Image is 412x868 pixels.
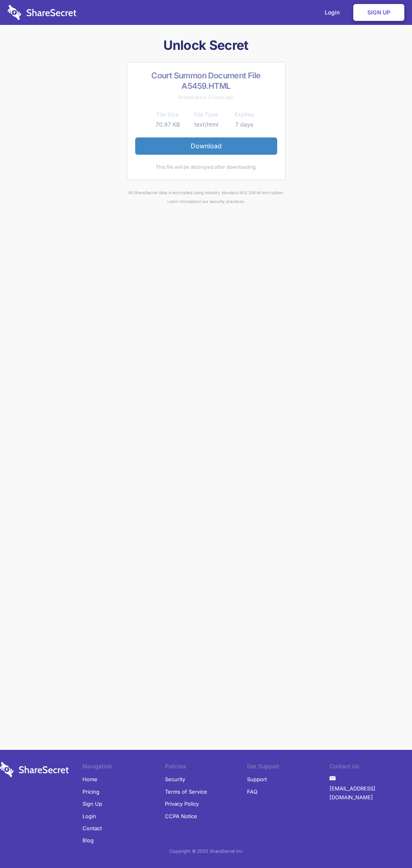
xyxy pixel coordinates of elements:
[167,199,190,204] a: Learn more
[187,120,225,129] td: text/html
[82,762,165,773] li: Navigation
[135,70,277,91] h2: Court Summon Document File A5459.HTML
[149,120,187,129] td: 70.97 KB
[225,120,264,129] td: 7 days
[82,786,99,798] a: Pricing
[135,93,277,102] div: Shared about 2 hours ago
[330,782,412,804] a: [EMAIL_ADDRESS][DOMAIN_NAME]
[353,4,404,21] a: Sign Up
[82,834,94,846] a: Blog
[165,810,197,822] a: CCPA Notice
[247,786,257,798] a: FAQ
[247,762,330,773] li: Get Support
[8,5,76,20] img: logo-wordmark-white-trans-d4663122ce5f474addd5e946df7df03e33cb6a1c49d2221995e7729f52c070b2.svg
[135,137,277,154] a: Download
[82,798,102,810] a: Sign Up
[165,786,207,798] a: Terms of Service
[225,110,264,119] th: Expires
[330,762,412,773] li: Contact Us
[165,762,247,773] li: Policies
[82,773,97,785] a: Home
[165,773,185,785] a: Security
[82,822,102,834] a: Contact
[149,110,187,119] th: File Size
[135,163,277,172] div: This file will be destroyed after downloading.
[165,798,199,810] a: Privacy Policy
[247,773,267,785] a: Support
[82,810,96,822] a: Login
[187,110,225,119] th: File Type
